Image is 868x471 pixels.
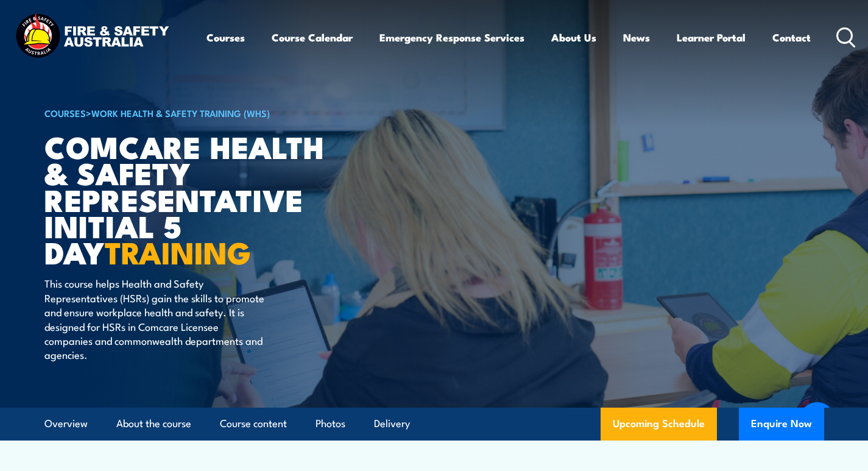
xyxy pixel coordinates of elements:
[44,408,88,440] a: Overview
[44,133,345,264] h1: Comcare Health & Safety Representative Initial 5 Day
[551,21,596,54] a: About Us
[739,408,824,441] button: Enquire Now
[316,408,345,440] a: Photos
[379,21,524,54] a: Emergency Response Services
[116,408,191,440] a: About the course
[623,21,650,54] a: News
[44,105,345,120] h6: >
[105,228,251,275] strong: TRAINING
[772,21,811,54] a: Contact
[44,276,267,361] p: This course helps Health and Safety Representatives (HSRs) gain the skills to promote and ensure ...
[374,408,410,440] a: Delivery
[677,21,746,54] a: Learner Portal
[91,106,270,119] a: Work Health & Safety Training (WHS)
[220,408,287,440] a: Course content
[44,106,86,119] a: COURSES
[206,21,245,54] a: Courses
[601,408,717,441] a: Upcoming Schedule
[272,21,353,54] a: Course Calendar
